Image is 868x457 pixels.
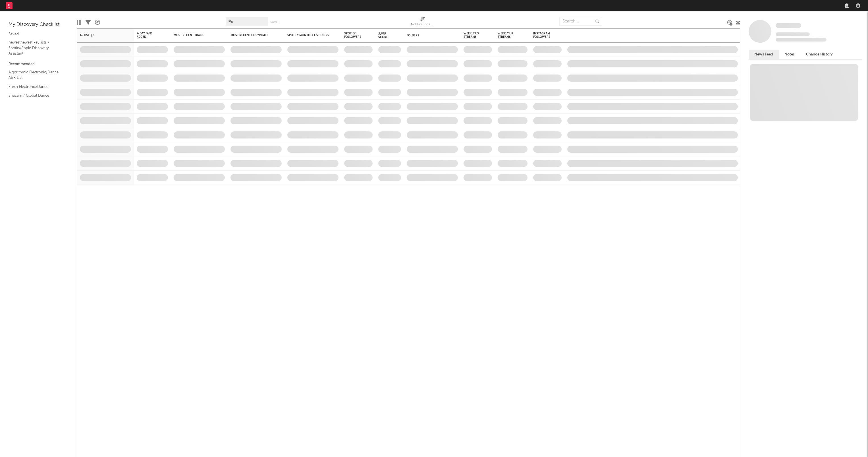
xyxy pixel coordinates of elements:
[378,32,393,39] div: Jump Score
[86,14,91,31] div: Filters
[231,34,273,37] div: Most Recent Copyright
[9,61,68,68] div: Recommended
[407,34,449,37] div: Folders
[9,39,63,57] a: newestnewest key lists / Spotify/Apple Discovery Assistant
[411,14,434,31] div: Notifications (Artist)
[95,14,100,31] div: A&R Pipeline
[411,21,434,28] div: Notifications (Artist)
[749,50,779,59] button: News Feed
[9,84,63,90] a: Fresh Electronic/Dance
[559,17,602,26] input: Search...
[776,38,827,42] span: 0 fans last week
[270,20,278,24] button: Save
[779,50,800,59] button: Notes
[533,32,553,39] div: Instagram Followers
[800,50,838,59] button: Change History
[498,32,519,39] span: Weekly UK Streams
[9,69,63,81] a: Algorithmic Electronic/Dance A&R List
[287,34,330,37] div: Spotify Monthly Listeners
[9,31,68,38] div: Saved
[137,32,159,39] span: 7-Day Fans Added
[464,32,483,39] span: Weekly US Streams
[77,14,81,31] div: Edit Columns
[80,34,122,37] div: Artist
[776,32,810,36] span: Tracking Since: [DATE]
[776,23,801,28] span: Some Artist
[174,34,216,37] div: Most Recent Track
[9,92,63,99] a: Shazam / Global Dance
[344,32,364,39] div: Spotify Followers
[776,23,801,28] a: Some Artist
[9,21,68,28] div: My Discovery Checklist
